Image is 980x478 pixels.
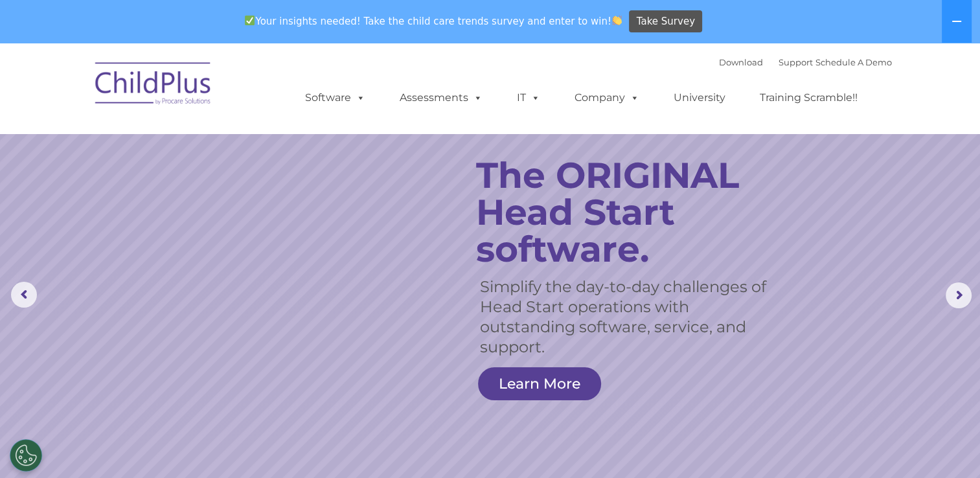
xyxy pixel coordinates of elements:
a: Learn More [478,367,601,400]
a: Software [292,85,378,111]
span: Phone number [180,139,235,148]
a: IT [504,85,553,111]
a: Company [562,85,652,111]
img: ChildPlus by Procare Solutions [89,53,218,118]
img: ✅ [245,16,255,25]
a: Schedule A Demo [815,57,892,67]
rs-layer: Simplify the day-to-day challenges of Head Start operations with outstanding software, service, a... [480,277,767,357]
img: 👏 [612,16,622,25]
button: Cookies Settings [10,439,42,472]
span: Last name [180,85,220,95]
font: | [719,57,892,67]
a: Download [719,57,763,67]
a: Take Survey [629,10,702,33]
span: Your insights needed! Take the child care trends survey and enter to win! [240,8,628,34]
a: Support [779,57,813,67]
rs-layer: The ORIGINAL Head Start software. [476,157,782,267]
a: University [661,85,738,111]
a: Assessments [387,85,496,111]
span: Take Survey [637,10,695,33]
a: Training Scramble!! [747,85,871,111]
